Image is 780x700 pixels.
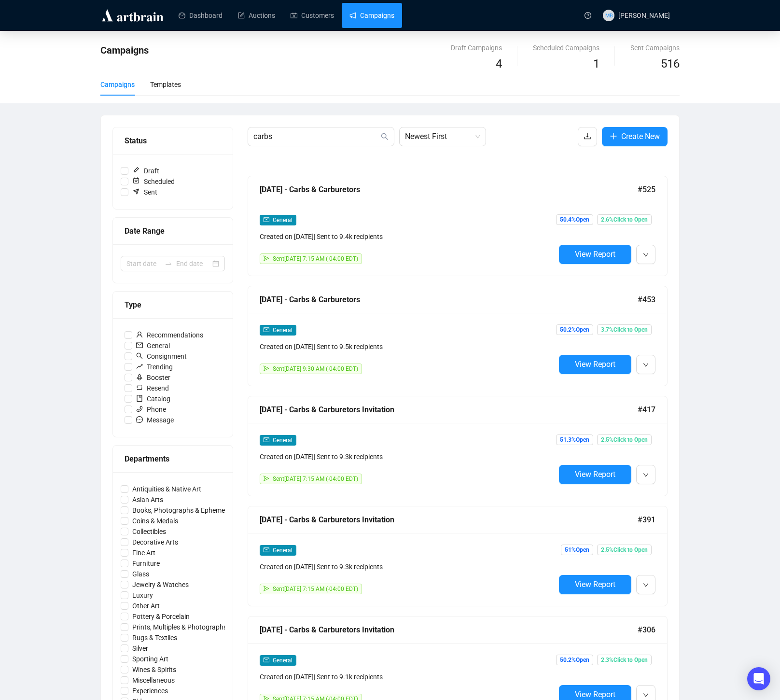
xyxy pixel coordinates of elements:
div: Created on [DATE] | Sent to 9.1k recipients [260,672,555,682]
span: MB [605,11,613,19]
span: Books, Photographs & Ephemera [128,505,235,516]
span: down [643,252,649,258]
span: Sent [128,187,161,197]
span: 2.3% Click to Open [597,655,652,665]
div: Campaigns [100,79,135,90]
div: [DATE] - Carbs & Carburetors Invitation [260,404,638,416]
span: Experiences [128,686,172,696]
a: [DATE] - Carbs & Carburetors#525mailGeneralCreated on [DATE]| Sent to 9.4k recipientssendSent[DAT... [248,176,668,276]
span: mail [264,657,269,663]
span: Glass [128,569,153,579]
span: #306 [638,624,655,636]
div: [DATE] - Carbs & Carburetors Invitation [260,514,638,526]
div: Type [125,299,221,311]
span: Resend [132,383,173,393]
span: retweet [136,384,143,391]
span: View Report [575,690,615,699]
span: 1 [593,57,599,70]
button: View Report [559,465,631,484]
span: plus [610,132,617,140]
input: End date [176,258,210,269]
a: [DATE] - Carbs & Carburetors Invitation#417mailGeneralCreated on [DATE]| Sent to 9.3k recipientss... [248,396,668,496]
div: Status [125,135,221,147]
span: send [264,586,269,591]
div: Created on [DATE] | Sent to 9.4k recipients [260,231,555,242]
span: #391 [638,514,655,526]
div: Created on [DATE] | Sent to 9.5k recipients [260,341,555,352]
span: Furniture [128,558,164,569]
span: Prints, Multiples & Photographs [128,622,231,632]
span: search [381,133,389,140]
span: Sporting Art [128,654,172,664]
span: View Report [575,360,615,369]
div: [DATE] - Carbs & Carburetors Invitation [260,624,638,636]
button: View Report [559,245,631,264]
span: 2.5% Click to Open [597,545,652,555]
div: Templates [150,79,181,90]
span: Fine Art [128,547,159,558]
span: 50.2% Open [556,324,593,335]
span: Rugs & Textiles [128,632,181,643]
span: Sent [DATE] 7:15 AM (-04:00 EDT) [273,586,358,592]
span: #453 [638,294,655,306]
a: Auctions [238,3,275,28]
button: View Report [559,355,631,374]
span: #525 [638,183,655,196]
span: 2.5% Click to Open [597,434,652,445]
img: logo [100,8,165,23]
span: to [165,260,172,267]
span: Recommendations [132,330,207,340]
span: Booster [132,372,174,383]
span: 50.4% Open [556,214,593,225]
span: Wines & Spirits [128,664,180,675]
span: View Report [575,470,615,479]
span: #417 [638,404,655,416]
div: [DATE] - Carbs & Carburetors [260,183,638,196]
span: View Report [575,580,615,589]
span: General [273,327,292,334]
a: [DATE] - Carbs & Carburetors#453mailGeneralCreated on [DATE]| Sent to 9.5k recipientssendSent[DAT... [248,286,668,386]
span: [PERSON_NAME] [618,12,670,19]
span: General [273,217,292,224]
span: search [136,352,143,359]
span: Coins & Medals [128,516,182,526]
span: 51.3% Open [556,434,593,445]
span: Phone [132,404,170,415]
span: mail [264,327,269,333]
a: [DATE] - Carbs & Carburetors Invitation#391mailGeneralCreated on [DATE]| Sent to 9.3k recipientss... [248,506,668,606]
span: mail [264,437,269,443]
span: question-circle [585,12,591,19]
span: Pottery & Porcelain [128,611,194,622]
span: 51% Open [561,545,593,555]
a: Customers [291,3,334,28]
span: Consignment [132,351,191,362]
span: message [136,416,143,423]
span: Trending [132,362,177,372]
span: Asian Arts [128,494,167,505]
span: Sent [DATE] 7:15 AM (-04:00 EDT) [273,476,358,482]
span: mail [264,547,269,553]
span: send [264,365,269,371]
a: Dashboard [179,3,223,28]
div: Sent Campaigns [630,42,680,53]
span: 516 [661,57,680,70]
span: Create New [621,130,660,142]
span: General [273,657,292,664]
a: Campaigns [349,3,394,28]
div: Scheduled Campaigns [533,42,599,53]
span: General [132,340,174,351]
span: mail [264,217,269,223]
span: Sent [DATE] 9:30 AM (-04:00 EDT) [273,365,358,372]
span: Other Art [128,601,164,611]
div: Departments [125,453,221,465]
span: 3.7% Click to Open [597,324,652,335]
div: Created on [DATE] | Sent to 9.3k recipients [260,451,555,462]
div: Draft Campaigns [451,42,502,53]
span: down [643,692,649,698]
input: Search Campaign... [253,131,379,142]
span: Message [132,415,178,425]
div: Created on [DATE] | Sent to 9.3k recipients [260,561,555,572]
span: Draft [128,166,163,176]
input: Start date [126,258,161,269]
div: Open Intercom Messenger [747,667,770,690]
